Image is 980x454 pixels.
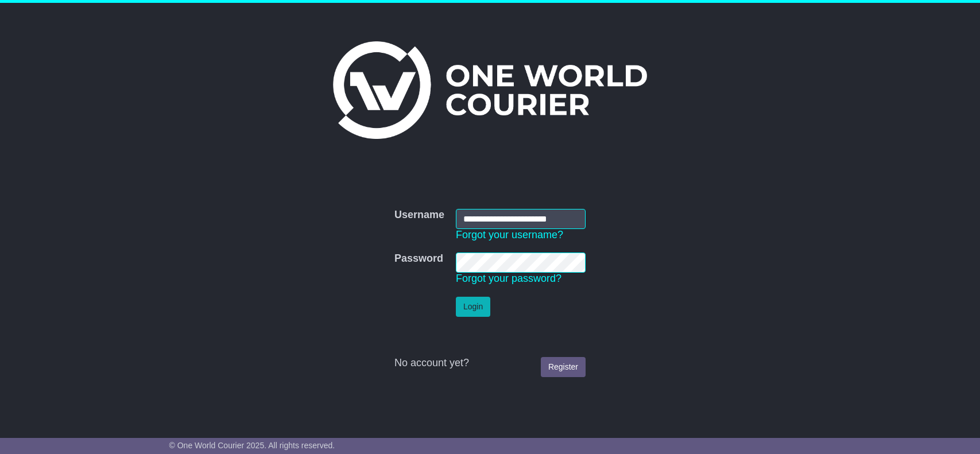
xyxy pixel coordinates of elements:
[456,273,561,284] a: Forgot your password?
[394,209,444,222] label: Username
[456,229,563,240] a: Forgot your username?
[169,441,335,450] span: © One World Courier 2025. All rights reserved.
[541,357,586,377] a: Register
[394,253,443,265] label: Password
[456,297,490,317] button: Login
[333,41,646,139] img: One World
[394,357,586,370] div: No account yet?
